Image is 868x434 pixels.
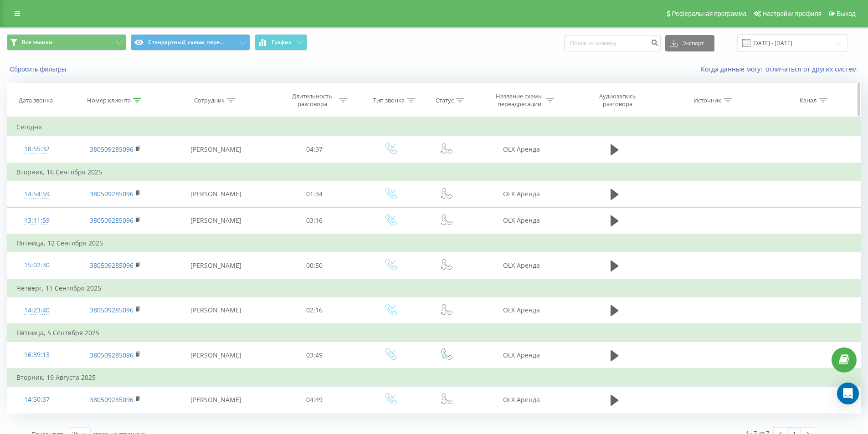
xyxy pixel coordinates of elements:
[837,383,859,404] div: Open Intercom Messenger
[90,351,134,359] a: 380509285096
[7,279,861,297] td: Четверг, 11 Сентября 2025
[800,97,817,104] div: Канал
[7,234,861,252] td: Пятница, 12 Сентября 2025
[90,145,134,153] a: 380509285096
[164,181,268,207] td: [PERSON_NAME]
[7,118,861,136] td: Сегодня
[16,185,57,203] div: 14:54:59
[194,97,225,104] div: Сотрудник
[164,342,268,369] td: [PERSON_NAME]
[164,252,268,279] td: [PERSON_NAME]
[473,181,570,207] td: OLX Аренда
[164,297,268,324] td: [PERSON_NAME]
[7,163,861,181] td: Вторник, 16 Сентября 2025
[16,140,57,158] div: 18:55:32
[7,368,861,387] td: Вторник, 19 Августа 2025
[90,395,134,404] a: 380509285096
[473,342,570,369] td: OLX Аренда
[268,207,361,234] td: 03:16
[268,297,361,324] td: 02:16
[268,181,361,207] td: 01:34
[268,342,361,369] td: 03:49
[288,92,337,108] div: Длительность разговора
[473,387,570,413] td: OLX Аренда
[90,216,134,225] a: 380509285096
[16,301,57,319] div: 14:23:40
[16,346,57,364] div: 16:39:13
[272,39,292,46] span: График
[164,207,268,234] td: [PERSON_NAME]
[164,387,268,413] td: [PERSON_NAME]
[87,97,131,104] div: Номер клиента
[693,97,721,104] div: Источник
[7,65,71,73] button: Сбросить фильтры
[701,65,861,73] a: Когда данные могут отличаться от других систем
[22,39,52,46] span: Все звонки
[373,97,405,104] div: Тип звонка
[7,34,126,51] button: Все звонки
[90,189,134,198] a: 380509285096
[436,97,454,104] div: Статус
[268,136,361,163] td: 04:37
[762,10,822,17] span: Настройки профиля
[588,92,647,108] div: Аудиозапись разговора
[473,252,570,279] td: OLX Аренда
[7,324,861,342] td: Пятница, 5 Сентября 2025
[837,10,856,17] span: Выход
[19,97,53,104] div: Дата звонка
[164,136,268,163] td: [PERSON_NAME]
[473,136,570,163] td: OLX Аренда
[131,34,250,51] button: Стандартный_схема_пере...
[473,297,570,324] td: OLX Аренда
[90,261,134,270] a: 380509285096
[665,35,714,51] button: Экспорт
[268,252,361,279] td: 00:50
[672,10,746,17] span: Реферальная программа
[255,34,307,51] button: График
[268,387,361,413] td: 04:49
[16,391,57,408] div: 14:50:37
[495,92,544,108] div: Название схемы переадресации
[473,207,570,234] td: OLX Аренда
[16,256,57,274] div: 15:02:30
[16,212,57,230] div: 13:11:59
[90,306,134,314] a: 380509285096
[564,35,661,51] input: Поиск по номеру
